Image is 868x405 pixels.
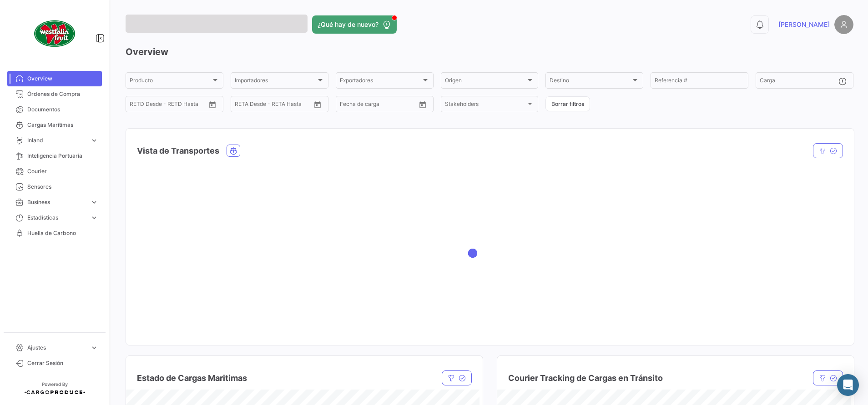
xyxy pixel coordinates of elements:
[152,102,188,109] input: Hasta
[27,359,98,367] span: Cerrar Sesión
[27,229,98,237] span: Huella de Carbono
[363,102,399,109] input: Hasta
[416,98,429,111] button: Open calendar
[90,214,98,222] span: expand_more
[7,117,102,133] a: Cargas Marítimas
[27,344,86,352] span: Ajustes
[837,374,859,396] div: Abrir Intercom Messenger
[545,96,590,111] button: Borrar filtros
[126,45,853,58] h3: Overview
[235,102,251,109] input: Desde
[834,15,853,34] img: placeholder-user.png
[27,121,98,129] span: Cargas Marítimas
[318,20,378,29] span: ¿Qué hay de nuevo?
[7,179,102,195] a: Sensores
[27,90,98,98] span: Órdenes de Compra
[27,75,98,83] span: Overview
[27,136,86,145] span: Inland
[7,164,102,179] a: Courier
[32,11,77,56] img: client-50.png
[445,79,526,85] span: Origen
[312,15,397,34] button: ¿Qué hay de nuevo?
[227,145,240,156] button: Ocean
[130,79,211,85] span: Producto
[340,102,356,109] input: Desde
[550,79,631,85] span: Destino
[137,145,219,157] h4: Vista de Transportes
[7,102,102,117] a: Documentos
[90,344,98,352] span: expand_more
[257,102,293,109] input: Hasta
[27,152,98,160] span: Inteligencia Portuaria
[508,372,663,385] h4: Courier Tracking de Cargas en Tránsito
[445,102,526,109] span: Stakeholders
[130,102,146,109] input: Desde
[27,167,98,175] span: Courier
[137,372,247,385] h4: Estado de Cargas Maritimas
[90,136,98,145] span: expand_more
[7,71,102,86] a: Overview
[90,198,98,206] span: expand_more
[7,225,102,241] a: Huella de Carbono
[340,79,421,85] span: Exportadores
[311,98,324,111] button: Open calendar
[27,105,98,114] span: Documentos
[778,20,830,29] span: [PERSON_NAME]
[27,214,86,222] span: Estadísticas
[206,98,219,111] button: Open calendar
[7,86,102,102] a: Órdenes de Compra
[27,198,86,206] span: Business
[27,183,98,191] span: Sensores
[235,79,316,85] span: Importadores
[7,148,102,164] a: Inteligencia Portuaria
